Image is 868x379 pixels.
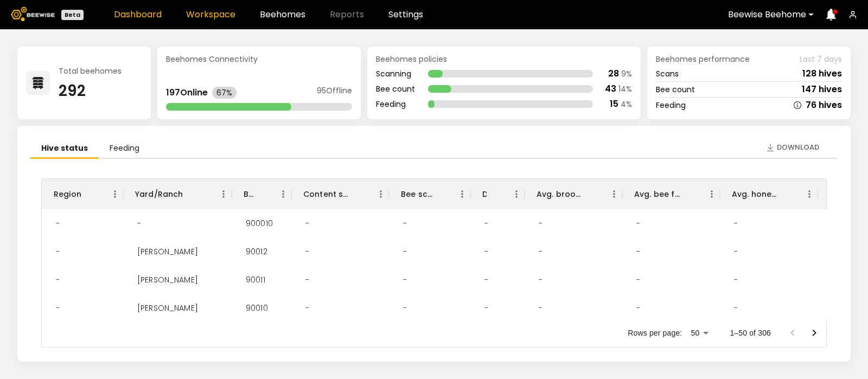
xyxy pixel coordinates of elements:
div: Beta [61,10,84,20]
div: Bee scan hives [401,179,432,209]
div: Beehomes Connectivity [166,55,352,63]
div: - [476,209,497,237]
button: Sort [81,187,97,202]
div: 67% [212,87,237,99]
span: Last 7 days [800,55,842,63]
div: BH ID [232,179,291,209]
div: - [530,209,551,237]
div: - [476,294,497,322]
li: Hive status [30,139,99,159]
div: 292 [59,83,122,99]
div: 900010 [237,209,282,237]
div: Stella [129,266,207,294]
div: BH ID [244,179,253,209]
button: Menu [275,186,291,202]
button: Menu [801,186,818,202]
div: Avg. honey frames [732,179,780,209]
span: Beehomes performance [656,55,750,63]
p: Rows per page: [628,327,682,338]
div: Feeding [376,100,415,108]
div: Yard/Ranch [123,179,232,209]
div: - [628,237,649,266]
button: Menu [508,186,525,202]
div: - [823,209,844,237]
button: Sort [432,187,448,202]
div: 28 [608,69,619,78]
div: 14 % [618,85,632,93]
div: Avg. brood frames [525,179,622,209]
div: - [823,266,844,294]
div: - [47,237,68,266]
div: Scanning [376,70,415,78]
div: 90010 [237,294,277,322]
div: Beehomes policies [376,55,632,63]
button: Sort [584,187,599,202]
div: Total beehomes [59,67,122,75]
a: Dashboard [114,10,162,19]
button: Sort [183,187,199,202]
div: - [47,266,68,294]
div: - [297,266,318,294]
div: Stella [129,237,207,266]
div: - [628,294,649,322]
img: Beewise logo [11,7,55,21]
div: - [394,237,416,266]
div: Region [54,179,81,209]
div: Scans [656,70,679,78]
div: - [823,237,844,266]
span: Download [777,142,819,153]
div: Region [42,179,123,209]
div: - [725,266,746,294]
div: 95 Offline [317,87,352,99]
a: Workspace [186,10,235,19]
div: 197 Online [166,88,208,97]
div: - [297,209,318,237]
div: Content scan hives [303,179,351,209]
button: Menu [704,186,720,202]
div: 147 hives [802,85,842,94]
div: - [476,266,497,294]
button: Sort [253,187,269,202]
a: Beehomes [260,10,305,19]
div: - [530,266,551,294]
li: Feeding [99,139,150,159]
div: 90012 [237,237,276,266]
div: - [725,294,746,322]
button: Go to next page [803,322,825,344]
div: Content scan hives [291,179,389,209]
div: - [823,294,844,322]
button: Menu [107,186,123,202]
button: Sort [351,187,366,202]
div: - [394,266,416,294]
button: Menu [606,186,622,202]
div: Bee count [376,85,415,93]
div: Stella [129,294,207,322]
div: 15 [610,100,618,108]
button: Sort [487,187,502,202]
div: 43 [605,85,616,93]
div: - [530,294,551,322]
span: Reports [330,10,364,19]
div: Avg. honey frames [720,179,818,209]
p: 1–50 of 306 [730,327,771,338]
div: Feeding [656,101,686,109]
div: 128 hives [802,69,842,78]
button: Download [761,139,825,156]
div: - [47,209,68,237]
div: 9 % [621,70,632,78]
div: - [725,237,746,266]
div: - [297,294,318,322]
div: - [129,209,150,237]
div: Bee scan hives [389,179,470,209]
button: Menu [454,186,470,202]
div: 4 % [621,100,632,108]
div: - [628,209,649,237]
div: Dead hives [470,179,525,209]
div: - [394,209,416,237]
div: - [394,294,416,322]
div: Avg. bee frames [634,179,682,209]
div: Avg. brood frames [537,179,584,209]
div: 76 hives [806,101,842,110]
div: - [476,237,497,266]
a: Settings [388,10,423,19]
